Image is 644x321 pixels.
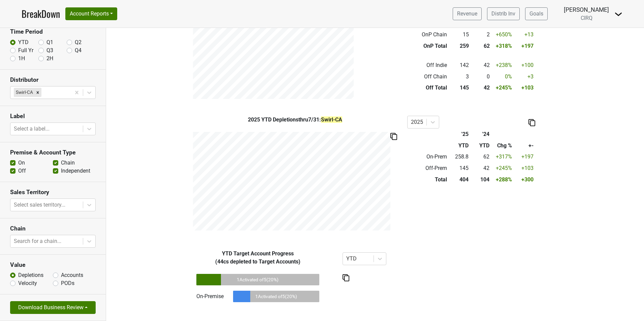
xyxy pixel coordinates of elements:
[514,174,535,185] td: +300
[491,140,514,151] th: Chg %
[248,116,261,123] span: 2025
[196,292,224,300] div: On-Premise
[470,60,491,71] td: 42
[188,258,327,266] div: ( 44 cs depleted to Target Accounts)
[407,163,449,174] td: Off-Prem
[514,151,535,163] td: +197
[61,271,83,279] label: Accounts
[46,55,53,63] label: 2H
[407,40,449,52] td: OnP Total
[449,71,471,82] td: 3
[614,10,622,18] img: Dropdown Menu
[470,140,491,151] th: YTD
[470,174,491,185] td: 104
[188,250,327,266] div: Target Account Progress
[75,46,82,55] label: Q4
[491,174,514,185] td: +288 %
[10,261,96,269] h3: Value
[390,133,397,140] img: Copy to clipboard
[491,40,514,52] td: +318 %
[514,82,535,94] td: +103
[46,38,53,46] label: Q1
[487,7,520,20] a: Distrib Inv
[470,151,491,163] td: 62
[448,140,470,151] th: YTD
[343,274,349,281] img: Copy to clipboard
[65,7,117,20] button: Account Reports
[514,29,535,40] td: +13
[10,113,96,120] h3: Label
[10,301,96,314] button: Download Business Review
[10,149,96,156] h3: Premise & Account Type
[407,82,449,94] td: Off Total
[18,167,26,175] label: Off
[514,60,535,71] td: +100
[564,5,609,14] div: [PERSON_NAME]
[449,40,471,52] td: 259
[470,163,491,174] td: 42
[10,28,96,35] h3: Time Period
[491,71,514,82] td: 0 %
[18,55,25,63] label: 1H
[470,29,491,40] td: 2
[233,291,319,302] div: 1 Activated of 5 ( 20 %)
[407,29,449,40] td: OnP Chain
[61,279,74,287] label: PODs
[448,151,470,163] td: 258.8
[470,71,491,82] td: 0
[222,250,232,257] span: YTD
[453,7,482,20] a: Revenue
[18,271,43,279] label: Depletions
[18,279,37,287] label: Velocity
[18,38,29,46] label: YTD
[528,119,535,126] img: Copy to clipboard
[491,151,514,163] td: +317 %
[449,29,471,40] td: 15
[470,40,491,52] td: 62
[525,7,548,20] a: Goals
[448,174,470,185] td: 404
[491,29,514,40] td: +650 %
[407,60,449,71] td: Off Indie
[14,88,34,97] div: Swirl-CA
[581,15,592,21] span: CIRQ
[514,163,535,174] td: +103
[407,174,449,185] td: Total
[321,116,342,123] span: Swirl-CA
[407,151,449,163] td: On-Prem
[61,167,90,175] label: Independent
[491,82,514,94] td: +245 %
[61,159,75,167] label: Chain
[407,71,449,82] td: Off Chain
[18,159,25,167] label: On
[470,129,491,140] th: '24
[449,82,471,94] td: 145
[46,46,53,55] label: Q3
[10,225,96,232] h3: Chain
[188,116,402,124] div: YTD Depletions thru 7/31 :
[514,71,535,82] td: +3
[10,189,96,196] h3: Sales Territory
[22,7,60,21] a: BreakDown
[449,60,471,71] td: 142
[196,274,319,285] div: 1 Activated of 5 ( 20 %)
[448,163,470,174] td: 145
[491,60,514,71] td: +238 %
[75,38,82,46] label: Q2
[514,140,535,151] th: +-
[470,82,491,94] td: 42
[491,163,514,174] td: +245 %
[18,46,33,55] label: Full Yr
[10,76,96,83] h3: Distributor
[514,40,535,52] td: +197
[448,129,470,140] th: '25
[34,88,41,97] div: Remove Swirl-CA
